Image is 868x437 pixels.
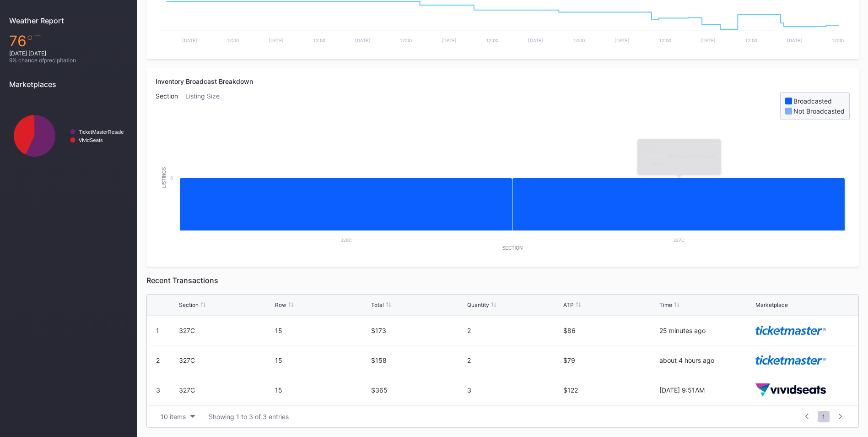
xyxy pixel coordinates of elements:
text: 8 [170,175,173,180]
div: 9 % chance of precipitation [9,57,128,64]
text: [DATE] [182,38,197,43]
text: [DATE] [528,38,543,43]
text: [DATE] [787,38,802,43]
div: Row [275,301,286,308]
div: about 4 hours ago [659,356,753,364]
text: TicketMasterResale [79,129,124,135]
div: Section [179,301,199,308]
div: 2 [156,356,160,364]
div: Quantity [467,301,489,308]
div: Total [371,301,384,308]
text: 12:00 [659,38,671,43]
text: [DATE] [269,38,284,43]
svg: Chart title [9,96,128,176]
div: Inventory Broadcast Breakdown [156,77,850,85]
text: [DATE] [355,38,370,43]
div: 1 [156,327,159,334]
div: [DATE] 9:51AM [659,386,753,394]
div: 25 minutes ago [659,327,753,334]
div: $86 [563,327,657,334]
div: 327C [179,386,273,394]
text: VividSeats [79,137,103,143]
div: Listing Size [185,92,227,120]
div: $173 [371,327,465,334]
img: ticketmaster.svg [755,355,826,365]
span: 1 [818,411,830,422]
text: 12:00 [400,38,412,43]
button: 10 items [156,410,199,423]
div: 2 [467,327,561,334]
div: $122 [563,386,657,394]
img: vividSeats.svg [755,383,826,397]
span: ℉ [27,32,42,50]
div: 2 [467,356,561,364]
div: $158 [371,356,465,364]
div: 76 [9,32,128,50]
div: Showing 1 to 3 of 3 entries [209,413,289,421]
img: ticketmaster.svg [755,326,826,335]
text: Section [502,246,523,251]
div: Broadcasted [793,97,832,105]
div: Marketplace [755,301,788,308]
div: 15 [275,327,369,334]
div: 3 [156,386,160,394]
div: Weather Report [9,16,128,25]
text: [DATE] [442,38,457,43]
text: 12:00 [486,38,498,43]
div: 327C [179,356,273,364]
div: [DATE] [DATE] [9,50,128,57]
text: 327C [673,237,685,243]
text: [DATE] [701,38,716,43]
div: 15 [275,386,369,394]
div: 3 [467,386,561,394]
text: Listings [162,167,167,188]
div: Recent Transactions [146,276,859,285]
text: 326C [340,237,352,243]
div: 10 items [161,413,186,421]
div: Section [156,92,185,120]
div: $365 [371,386,465,394]
text: 12:00 [227,38,239,43]
div: ATP [563,301,574,308]
text: 12:00 [832,38,844,43]
div: Time [659,301,672,308]
text: 12:00 [745,38,757,43]
div: $79 [563,356,657,364]
text: [DATE] [615,38,630,43]
svg: Chart title [156,120,850,257]
text: 12:00 [313,38,325,43]
div: Marketplaces [9,80,128,89]
div: 15 [275,356,369,364]
text: 12:00 [573,38,585,43]
div: 327C [179,327,273,334]
div: Not Broadcasted [793,107,845,115]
